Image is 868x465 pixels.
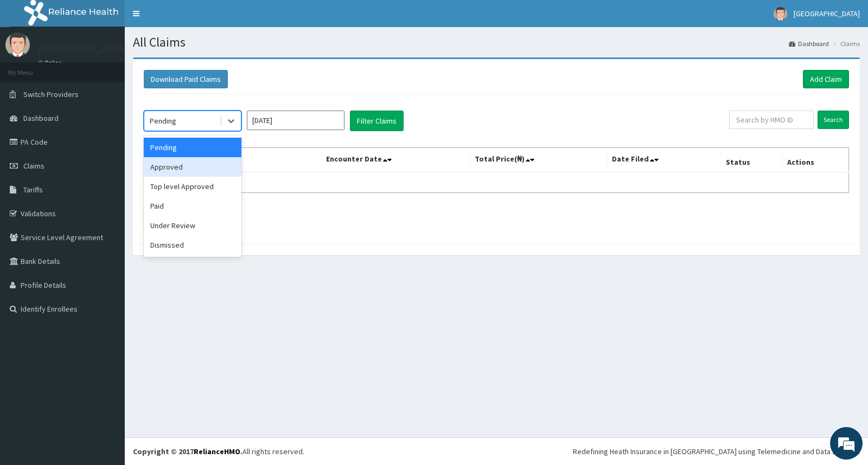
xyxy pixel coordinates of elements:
input: Select Month and Year [247,111,344,130]
div: Paid [144,196,241,216]
textarea: Type your message and hit 'Enter' [5,296,207,334]
a: RelianceHMO [194,447,240,456]
div: Dismissed [144,235,241,255]
button: Download Paid Claims [144,70,228,88]
h1: All Claims [133,35,860,49]
a: Add Claim [803,70,849,88]
th: Date Filed [608,148,722,173]
th: Actions [782,148,848,173]
img: User Image [774,7,787,21]
div: Pending [150,115,176,126]
th: Status [721,148,782,173]
span: Tariffs [23,185,43,195]
p: [GEOGRAPHIC_DATA] [38,44,127,54]
th: Total Price(₦) [470,148,607,173]
input: Search [818,111,849,129]
footer: All rights reserved. [125,437,868,465]
div: Redefining Heath Insurance in [GEOGRAPHIC_DATA] using Telemedicine and Data Science! [573,446,860,457]
input: Search by HMO ID [729,111,814,129]
li: Claims [830,39,860,48]
th: Encounter Date [322,148,470,173]
a: Online [38,59,64,67]
a: Dashboard [789,39,829,48]
div: Pending [144,138,241,157]
div: Chat with us now [56,61,182,75]
div: Under Review [144,216,241,235]
span: We're online! [63,137,150,246]
span: [GEOGRAPHIC_DATA] [794,9,860,18]
span: Switch Providers [23,89,79,99]
div: Approved [144,157,241,177]
img: User Image [5,33,30,57]
div: Top level Approved [144,177,241,196]
button: Filter Claims [350,111,404,131]
span: Claims [23,161,44,171]
strong: Copyright © 2017 . [133,447,242,456]
span: Dashboard [23,113,59,123]
img: d_794563401_company_1708531726252_794563401 [20,54,44,81]
div: Minimize live chat window [178,5,204,31]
